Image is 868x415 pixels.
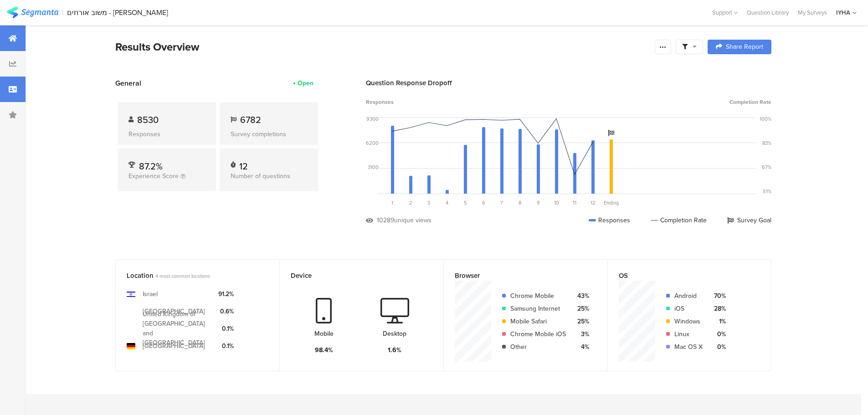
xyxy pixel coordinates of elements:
[762,164,771,171] div: 67%
[836,8,850,17] div: IYHA
[510,342,566,352] div: Other
[240,113,261,127] span: 6782
[464,199,467,206] span: 5
[726,44,763,50] span: Share Report
[366,78,771,88] div: Question Response Dropoff
[143,309,211,348] div: United Kingdom of [GEOGRAPHIC_DATA] and [GEOGRAPHIC_DATA]
[239,159,248,169] div: 12
[291,271,417,281] div: Device
[394,215,431,225] div: unique views
[762,139,771,147] div: 83%
[573,291,589,301] div: 43%
[591,199,596,206] span: 12
[115,78,141,88] span: General
[218,307,234,316] div: 0.6%
[391,199,393,206] span: 1
[674,304,703,313] div: iOS
[608,130,614,136] i: Survey Goal
[366,139,379,147] div: 6200
[231,129,307,139] div: Survey completions
[128,171,179,181] span: Experience Score
[710,317,726,326] div: 1%
[742,8,793,17] a: Question Library
[510,304,566,313] div: Samsung Internet
[500,199,503,206] span: 7
[573,199,576,206] span: 11
[554,199,559,206] span: 10
[139,159,163,173] span: 87.2%
[573,317,589,326] div: 25%
[674,291,703,301] div: Android
[314,329,334,338] div: Mobile
[510,329,566,339] div: Chrome Mobile iOS
[115,39,650,55] div: Results Overview
[510,291,566,301] div: Chrome Mobile
[366,98,394,106] span: Responses
[62,7,63,18] div: |
[763,188,771,195] div: 51%
[729,98,771,106] span: Completion Rate
[602,199,620,206] div: Ending
[573,342,589,352] div: 4%
[377,215,394,225] div: 10289
[231,171,290,181] span: Number of questions
[143,341,205,351] div: [GEOGRAPHIC_DATA]
[366,115,379,123] div: 9300
[727,215,771,225] div: Survey Goal
[793,8,832,17] a: My Surveys
[573,304,589,313] div: 25%
[710,291,726,301] div: 70%
[409,199,412,206] span: 2
[537,199,540,206] span: 9
[298,78,313,88] div: Open
[218,324,234,333] div: 0.1%
[674,342,703,352] div: Mac OS X
[712,5,738,20] div: Support
[137,113,159,127] span: 8530
[427,199,430,206] span: 3
[589,215,630,225] div: Responses
[710,329,726,339] div: 0%
[218,341,234,351] div: 0.1%
[128,129,205,139] div: Responses
[143,289,158,299] div: Israel
[482,199,485,206] span: 6
[446,199,448,206] span: 4
[510,317,566,326] div: Mobile Safari
[67,8,168,17] div: משוב אורחים - [PERSON_NAME]
[127,271,253,281] div: Location
[573,329,589,339] div: 3%
[143,307,205,316] div: [GEOGRAPHIC_DATA]
[315,345,333,355] div: 98.4%
[760,115,771,123] div: 100%
[674,317,703,326] div: Windows
[218,289,234,299] div: 91.2%
[383,329,406,338] div: Desktop
[619,271,745,281] div: OS
[368,164,379,171] div: 3100
[710,342,726,352] div: 0%
[651,215,707,225] div: Completion Rate
[455,271,581,281] div: Browser
[7,7,58,18] img: segmanta logo
[519,199,521,206] span: 8
[674,329,703,339] div: Linux
[155,272,210,280] span: 4 most common locations
[710,304,726,313] div: 28%
[388,345,401,355] div: 1.6%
